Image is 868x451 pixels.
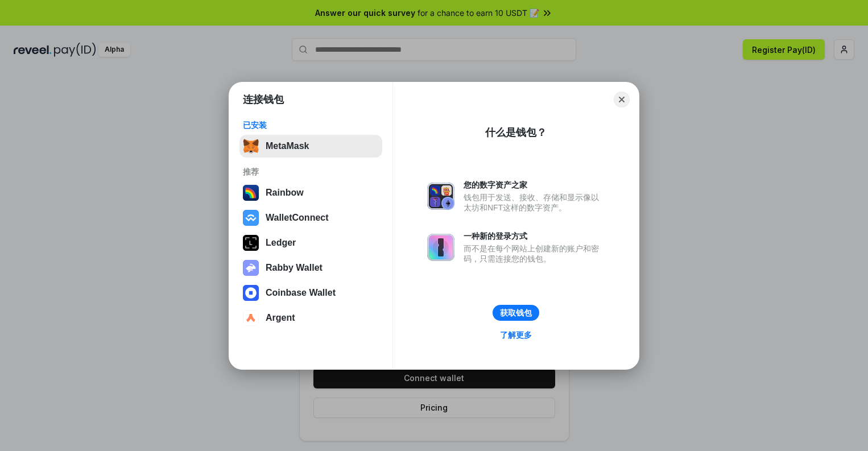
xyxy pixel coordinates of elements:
div: 什么是钱包？ [485,126,547,139]
button: MetaMask [239,135,382,158]
div: Argent [266,313,295,323]
button: Argent [239,307,382,329]
div: 了解更多 [500,330,532,340]
button: Ledger [239,231,382,254]
div: 获取钱包 [500,308,532,318]
img: svg+xml,%3Csvg%20xmlns%3D%22http%3A%2F%2Fwww.w3.org%2F2000%2Fsvg%22%20fill%3D%22none%22%20viewBox... [243,260,259,276]
div: 推荐 [243,167,379,177]
img: svg+xml,%3Csvg%20width%3D%22120%22%20height%3D%22120%22%20viewBox%3D%220%200%20120%20120%22%20fil... [243,185,259,201]
div: MetaMask [266,141,309,151]
button: Close [614,92,630,107]
div: Rainbow [266,188,304,198]
img: svg+xml,%3Csvg%20xmlns%3D%22http%3A%2F%2Fwww.w3.org%2F2000%2Fsvg%22%20fill%3D%22none%22%20viewBox... [427,234,454,261]
div: 一种新的登录方式 [464,231,605,241]
img: svg+xml,%3Csvg%20fill%3D%22none%22%20height%3D%2233%22%20viewBox%3D%220%200%2035%2033%22%20width%... [243,138,259,154]
button: Rainbow [239,181,382,204]
a: 了解更多 [493,328,539,342]
img: svg+xml,%3Csvg%20width%3D%2228%22%20height%3D%2228%22%20viewBox%3D%220%200%2028%2028%22%20fill%3D... [243,285,259,301]
img: svg+xml,%3Csvg%20xmlns%3D%22http%3A%2F%2Fwww.w3.org%2F2000%2Fsvg%22%20width%3D%2228%22%20height%3... [243,235,259,251]
button: Coinbase Wallet [239,282,382,304]
div: 您的数字资产之家 [464,180,605,190]
div: 而不是在每个网站上创建新的账户和密码，只需连接您的钱包。 [464,243,605,264]
div: Ledger [266,238,296,248]
img: svg+xml,%3Csvg%20xmlns%3D%22http%3A%2F%2Fwww.w3.org%2F2000%2Fsvg%22%20fill%3D%22none%22%20viewBox... [427,183,454,210]
div: 钱包用于发送、接收、存储和显示像以太坊和NFT这样的数字资产。 [464,192,605,213]
div: 已安装 [243,120,379,130]
button: Rabby Wallet [239,256,382,279]
h1: 连接钱包 [243,93,284,106]
div: Rabby Wallet [266,263,323,273]
img: svg+xml,%3Csvg%20width%3D%2228%22%20height%3D%2228%22%20viewBox%3D%220%200%2028%2028%22%20fill%3D... [243,310,259,326]
button: WalletConnect [239,206,382,229]
img: svg+xml,%3Csvg%20width%3D%2228%22%20height%3D%2228%22%20viewBox%3D%220%200%2028%2028%22%20fill%3D... [243,210,259,226]
div: WalletConnect [266,213,329,223]
button: 获取钱包 [493,305,539,321]
div: Coinbase Wallet [266,288,336,298]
